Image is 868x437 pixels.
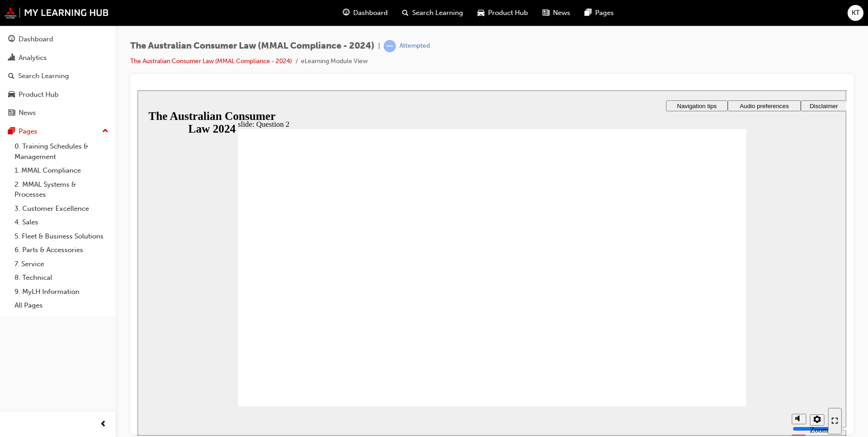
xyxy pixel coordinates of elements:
[378,41,380,51] span: |
[535,4,577,22] a: news-iconNews
[4,123,112,140] button: Pages
[11,229,112,243] a: 5. Fleet & Business Solutions
[4,29,112,123] button: DashboardAnalyticsSearch LearningProduct HubNews
[470,4,535,22] a: car-iconProduct Hub
[11,285,112,299] a: 9. MyLH Information
[11,164,112,178] a: 1. MMAL Compliance
[19,89,59,100] div: Product Hub
[353,8,388,18] span: Dashboard
[672,12,700,19] span: Disclaimer
[8,109,15,117] span: news-icon
[852,8,860,18] span: KT
[8,91,15,99] span: car-icon
[8,72,15,80] span: search-icon
[655,335,714,342] input: volume
[4,31,112,48] a: Dashboard
[11,257,112,271] a: 7. Service
[542,7,549,19] span: news-icon
[102,125,108,137] span: up-icon
[301,56,368,67] li: eLearning Module View
[650,316,686,345] div: misc controls
[4,86,112,103] a: Product Hub
[690,316,704,345] nav: slide navigation
[528,10,590,21] button: Navigation tips
[848,5,863,21] button: KT
[488,8,528,18] span: Product Hub
[402,7,409,19] span: search-icon
[19,53,47,63] div: Analytics
[8,35,15,44] span: guage-icon
[4,68,112,84] a: Search Learning
[19,108,36,118] div: News
[130,57,292,65] a: The Australian Consumer Law (MMAL Compliance - 2024)
[11,243,112,257] a: 6. Parts & Accessories
[577,4,621,22] a: pages-iconPages
[590,10,663,21] button: Audio preferences
[11,139,112,164] a: 0. Training Schedules & Management
[343,7,350,19] span: guage-icon
[335,4,395,22] a: guage-iconDashboard
[539,12,579,19] span: Navigation tips
[595,8,614,18] span: Pages
[11,202,112,216] a: 3. Customer Excellence
[19,34,53,45] div: Dashboard
[8,54,15,62] span: chart-icon
[4,104,112,121] a: News
[395,4,470,22] a: search-iconSearch Learning
[130,41,375,51] span: The Australian Consumer Law (MMAL Compliance - 2024)
[11,215,112,229] a: 4. Sales
[11,298,112,313] a: All Pages
[11,271,112,285] a: 8. Technical
[11,178,112,202] a: 2. MMAL Systems & Processes
[19,126,37,137] div: Pages
[412,8,463,18] span: Search Learning
[100,419,107,430] span: prev-icon
[8,128,15,136] span: pages-icon
[399,42,430,50] div: Attempted
[672,324,687,335] button: Settings
[5,7,109,19] img: mmal
[478,7,484,19] span: car-icon
[663,10,709,21] button: Disclaimer
[384,40,396,52] span: learningRecordVerb_ATTEMPT-icon
[18,71,69,81] div: Search Learning
[672,335,690,362] label: Zoom to fit
[690,318,704,344] button: Enter full-screen (Ctrl+Alt+F)
[585,7,592,19] span: pages-icon
[654,323,669,334] button: Mute (Ctrl+Alt+M)
[553,8,570,18] span: News
[602,12,651,19] span: Audio preferences
[4,50,112,66] a: Analytics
